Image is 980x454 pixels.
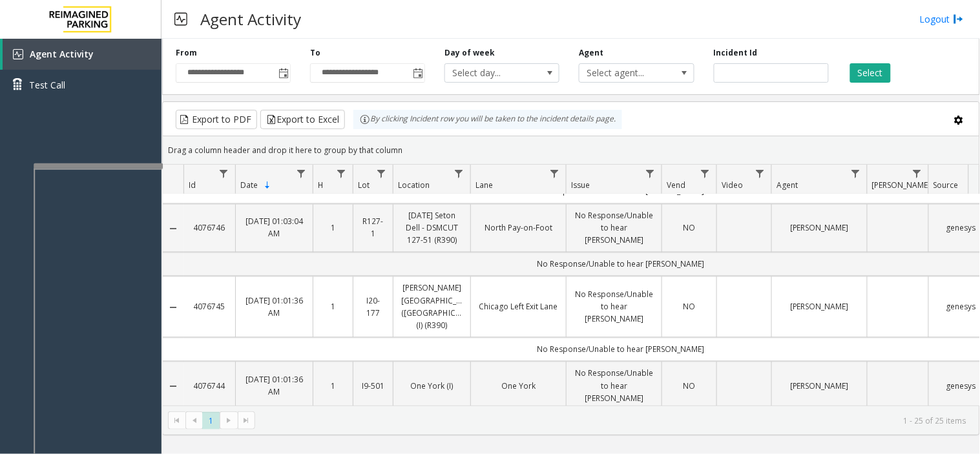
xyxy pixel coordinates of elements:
label: To [310,47,320,59]
img: logout [954,12,964,26]
a: Logout [920,12,964,26]
span: Test Call [29,78,65,92]
span: [PERSON_NAME] [872,180,931,191]
a: Chicago Left Exit Lane [479,301,558,313]
img: pageIcon [174,3,187,35]
a: 4076745 [191,301,227,313]
span: Issue [571,180,590,191]
label: Day of week [444,47,495,59]
span: NO [683,381,696,392]
span: Sortable [262,180,273,191]
span: Page 1 [202,412,220,429]
span: Select day... [445,64,536,82]
a: Date Filter Menu [293,165,310,182]
a: [PERSON_NAME] [780,301,859,313]
span: Location [398,180,430,191]
a: Video Filter Menu [751,165,769,182]
span: H [318,180,324,191]
span: Lot [358,180,370,191]
a: I9-501 [361,380,385,393]
a: One York (I) [401,380,463,393]
span: Video [722,180,743,191]
a: North Pay-on-Foot [479,222,558,234]
a: No Response/Unable to hear [PERSON_NAME] [574,367,654,405]
a: 1 [321,301,345,313]
a: [DATE] 01:01:36 AM [244,374,305,398]
div: By clicking Incident row you will be taken to the incident details page. [353,110,622,129]
kendo-pager-info: 1 - 25 of 25 items [263,415,966,426]
div: Drag a column header and drop it here to group by that column [163,139,979,161]
a: H Filter Menu [333,165,350,182]
label: Incident Id [714,47,758,59]
a: Collapse Details [163,382,183,392]
span: Toggle popup [410,64,424,82]
a: 4076744 [191,380,227,393]
h3: Agent Activity [194,3,308,35]
div: Data table [163,165,979,406]
a: Collapse Details [163,303,183,313]
button: Select [850,63,891,83]
span: Source [933,180,959,191]
a: No Response/Unable to hear [PERSON_NAME] [574,289,654,326]
label: From [176,47,197,59]
span: Vend [667,180,685,191]
img: 'icon' [13,49,23,59]
a: Agent Filter Menu [847,165,864,182]
button: Export to PDF [176,110,257,129]
a: I20-177 [361,295,385,320]
span: Select agent... [579,64,671,82]
a: [DATE] Seton Dell - DSMCUT 127-51 (R390) [401,210,463,247]
a: R127-1 [361,216,385,240]
span: Toggle popup [276,64,290,82]
span: Agent [777,180,798,191]
a: Location Filter Menu [450,165,468,182]
a: NO [670,301,709,313]
a: One York [479,380,558,393]
a: [PERSON_NAME] [780,222,859,234]
a: [DATE] 01:01:36 AM [244,295,305,320]
a: Lane Filter Menu [546,165,563,182]
span: Date [240,180,258,191]
a: NO [670,380,709,393]
a: Collapse Details [163,224,183,234]
span: Agent Activity [30,48,94,60]
a: Lot Filter Menu [373,165,390,182]
span: NO [683,302,696,313]
button: Export to Excel [260,110,345,129]
a: Issue Filter Menu [641,165,659,182]
a: 1 [321,380,345,393]
a: NO [670,222,709,234]
a: [PERSON_NAME][GEOGRAPHIC_DATA] ([GEOGRAPHIC_DATA]) (I) (R390) [401,282,463,332]
a: [DATE] 01:03:04 AM [244,216,305,240]
span: Id [189,180,196,191]
label: Agent [579,47,603,59]
span: Lane [475,180,493,191]
a: Agent Activity [3,39,162,70]
a: 4076746 [191,222,227,234]
span: NO [683,223,696,234]
a: Vend Filter Menu [696,165,714,182]
a: No Response/Unable to hear [PERSON_NAME] [574,210,654,247]
a: [PERSON_NAME] [780,380,859,393]
a: Id Filter Menu [215,165,233,182]
img: infoIcon.svg [360,114,370,125]
a: 1 [321,222,345,234]
a: Parker Filter Menu [908,165,926,182]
